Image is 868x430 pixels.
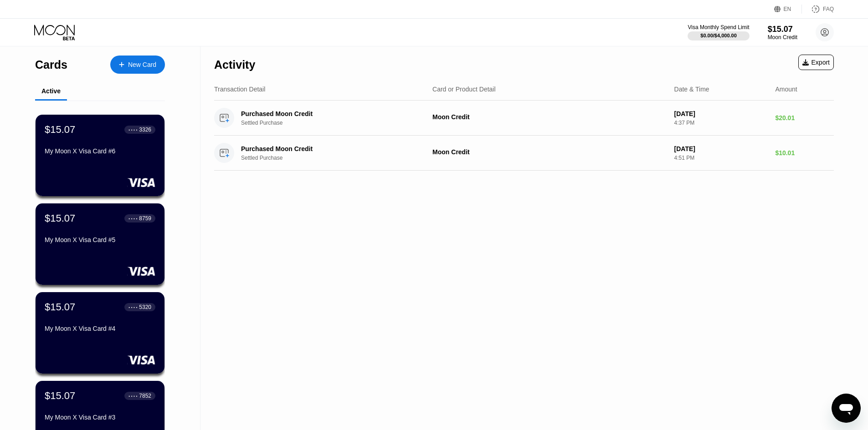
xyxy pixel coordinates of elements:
[775,114,834,121] div: $20.01
[802,59,830,66] div: Export
[45,212,75,224] div: $15.07
[674,110,768,117] div: [DATE]
[802,5,834,14] div: FAQ
[674,145,768,152] div: [DATE]
[214,86,265,93] div: Transaction Detail
[45,390,75,402] div: $15.07
[775,149,834,157] div: $10.01
[128,395,138,397] div: ● ● ● ●
[832,394,861,423] iframe: Button to launch messaging window
[45,124,75,136] div: $15.07
[45,414,155,421] div: My Moon X Visa Card #3
[110,56,165,74] div: New Card
[45,301,75,313] div: $15.07
[214,101,834,136] div: Purchased Moon CreditSettled PurchaseMoon Credit[DATE]4:37 PM$20.01
[674,155,768,161] div: 4:51 PM
[36,203,164,285] div: $15.07● ● ● ●8759My Moon X Visa Card #5
[784,6,791,12] div: EN
[214,58,255,71] div: Activity
[688,24,749,40] div: Visa Monthly Spend Limit$0.00/$4,000.00
[35,58,67,71] div: Cards
[674,86,709,93] div: Date & Time
[432,113,667,121] div: Moon Credit
[241,145,418,152] div: Purchased Moon Credit
[36,292,164,374] div: $15.07● ● ● ●5320My Moon X Visa Card #4
[45,147,155,155] div: My Moon X Visa Card #6
[700,33,737,38] div: $0.00 / $4,000.00
[45,325,155,332] div: My Moon X Visa Card #4
[41,87,61,95] div: Active
[241,120,431,126] div: Settled Purchase
[798,55,834,70] div: Export
[139,393,151,399] div: 7852
[241,110,418,117] div: Purchased Moon Credit
[432,86,496,93] div: Card or Product Detail
[45,236,155,243] div: My Moon X Visa Card #5
[688,24,749,30] div: Visa Monthly Spend Limit
[128,128,138,131] div: ● ● ● ●
[768,25,797,40] div: $15.07Moon Credit
[139,215,151,222] div: 8759
[128,61,156,69] div: New Card
[432,148,667,156] div: Moon Credit
[128,217,138,220] div: ● ● ● ●
[139,304,151,310] div: 5320
[128,306,138,309] div: ● ● ● ●
[241,155,431,161] div: Settled Purchase
[768,25,797,34] div: $15.07
[768,34,797,40] div: Moon Credit
[774,5,802,14] div: EN
[36,115,164,196] div: $15.07● ● ● ●3326My Moon X Visa Card #6
[823,6,834,12] div: FAQ
[139,126,151,133] div: 3326
[775,86,797,93] div: Amount
[214,136,834,171] div: Purchased Moon CreditSettled PurchaseMoon Credit[DATE]4:51 PM$10.01
[674,120,768,126] div: 4:37 PM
